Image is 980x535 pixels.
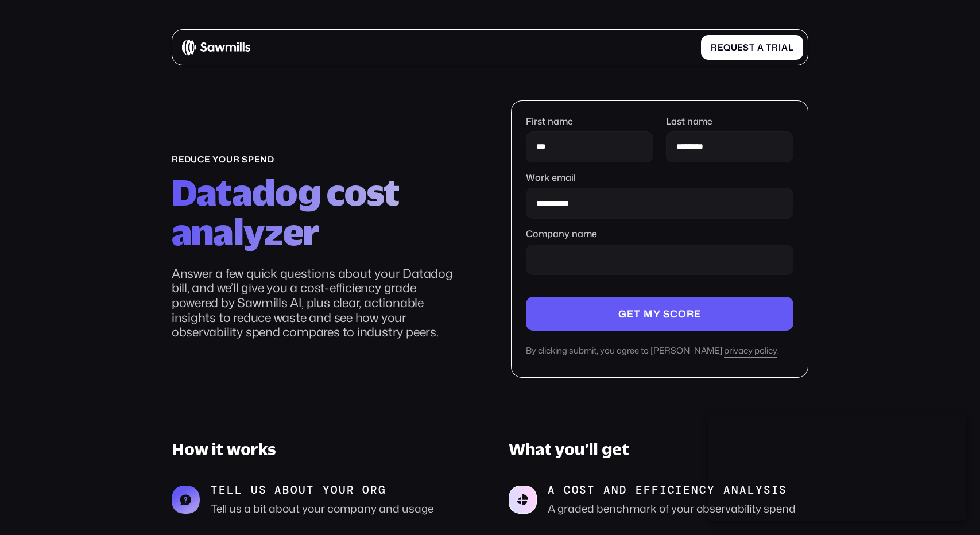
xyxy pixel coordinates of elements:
[548,483,796,497] p: A cost and efficiency analysis
[526,116,793,358] form: Company name
[509,439,809,459] h3: What you’ll get
[743,42,749,53] span: s
[781,42,788,53] span: a
[172,439,472,459] h3: How it works
[211,483,433,497] p: tell us about your org
[766,42,772,53] span: t
[718,42,723,53] span: e
[711,42,718,53] span: R
[723,42,731,53] span: q
[172,172,462,252] h2: Datadog cost analyzer
[526,116,653,127] label: First name
[172,154,462,165] div: reduce your spend
[749,42,755,53] span: t
[666,116,793,127] label: Last name
[724,346,777,358] a: privacy policy
[788,42,793,53] span: l
[737,42,743,53] span: e
[757,42,764,53] span: a
[211,502,433,516] p: Tell us a bit about your company and usage
[526,228,793,239] label: Company name
[772,42,778,53] span: r
[778,42,781,53] span: i
[526,172,793,183] label: Work email
[172,266,462,340] p: Answer a few quick questions about your Datadog bill, and we’ll give you a cost-efficiency grade ...
[701,35,803,60] a: Requestatrial
[548,502,796,516] p: A graded benchmark of your observability spend
[731,42,738,53] span: u
[526,346,793,358] div: By clicking submit, you agree to [PERSON_NAME]' .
